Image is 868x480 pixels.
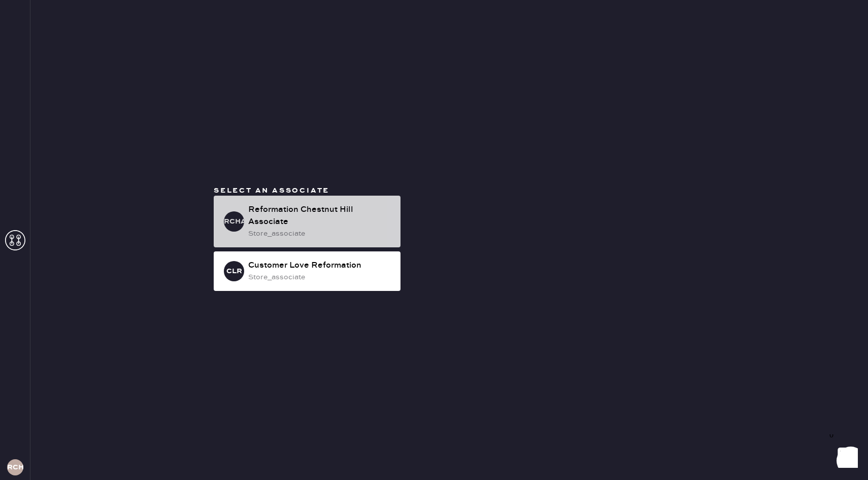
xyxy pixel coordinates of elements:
iframe: Front Chat [820,434,863,478]
h3: RCHA [224,218,244,225]
h3: CLR [226,268,242,275]
div: store_associate [248,228,392,239]
span: Select an associate [214,186,329,195]
div: Customer Love Reformation [248,260,392,272]
div: Reformation Chestnut Hill Associate [248,204,392,228]
div: store_associate [248,272,392,283]
h3: RCH [7,464,23,471]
